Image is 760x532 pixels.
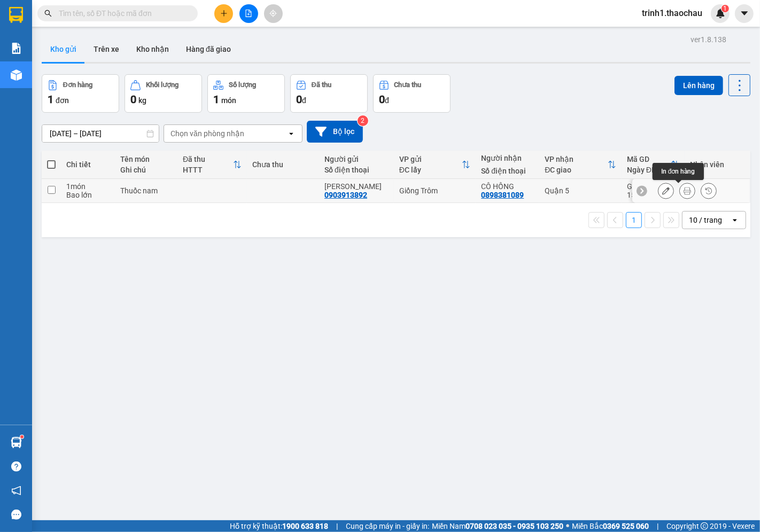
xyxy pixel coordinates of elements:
div: Quận 5 [545,186,616,195]
img: solution-icon [11,43,22,54]
button: Trên xe [85,36,128,62]
div: Đơn hàng [63,81,92,89]
div: Ghi chú [120,166,172,174]
div: Chưa thu [252,160,314,169]
span: Cung cấp máy in - giấy in: [346,520,429,532]
div: 10 / trang [689,215,722,225]
span: notification [11,486,21,496]
span: ⚪️ [566,524,569,528]
svg: open [287,129,296,138]
span: đ [302,96,306,105]
div: Người gửi [324,155,389,163]
div: VP gửi [399,155,462,163]
svg: open [731,216,739,224]
div: 15:19 [DATE] [627,191,679,199]
th: Toggle SortBy [177,151,246,179]
div: Chọn văn phòng nhận [170,128,244,139]
span: 0 [130,93,136,106]
button: 1 [626,212,642,228]
button: Kho nhận [128,36,177,62]
img: warehouse-icon [11,69,22,81]
div: ĐC lấy [399,166,462,174]
div: Bao lớn [66,191,110,199]
div: Chi tiết [66,160,110,169]
div: Tên món [120,155,172,163]
button: plus [214,4,233,23]
button: Chưa thu0đ [373,74,451,113]
th: Toggle SortBy [539,151,622,179]
span: đ [385,96,389,105]
span: Miền Bắc [572,520,649,532]
div: Sửa đơn hàng [658,183,674,199]
span: | [657,520,658,532]
div: Số điện thoại [481,167,534,175]
span: file-add [245,10,252,17]
span: đơn [56,96,69,105]
strong: 0369 525 060 [603,522,649,530]
th: Toggle SortBy [394,151,476,179]
div: Khối lượng [146,81,179,89]
div: 1 món [66,182,110,191]
span: aim [269,10,277,17]
img: logo-vxr [9,7,23,23]
img: icon-new-feature [716,9,725,18]
strong: 1900 633 818 [282,522,328,530]
span: copyright [701,522,708,530]
sup: 1 [722,5,729,12]
sup: 1 [20,435,24,439]
div: Số lượng [229,81,256,89]
button: Lên hàng [674,76,723,95]
span: question-circle [11,461,21,472]
div: Giồng Trôm [399,186,471,195]
button: Hàng đã giao [177,36,239,62]
button: file-add [239,4,258,23]
div: Thuốc nam [120,186,172,195]
div: Đã thu [312,81,331,89]
span: 1 [723,5,727,12]
div: Ngày ĐH [627,166,671,174]
div: Mã GD [627,155,671,163]
span: message [11,510,21,520]
div: CÔ HỒNG [481,182,534,191]
div: 0898381089 [481,191,524,199]
span: món [221,96,236,105]
div: 0903913892 [324,191,367,199]
span: trinh1.thaochau [633,6,711,20]
button: Đơn hàng1đơn [42,74,119,113]
sup: 2 [358,115,368,126]
div: GT2508140005 [627,182,679,191]
div: In đơn hàng [653,163,704,180]
span: search [44,10,52,17]
div: Đã thu [183,155,232,163]
span: | [336,520,338,532]
div: HTTT [183,166,232,174]
span: Hỗ trợ kỹ thuật: [230,520,328,532]
input: Select a date range. [42,125,159,142]
div: VP nhận [545,155,608,163]
input: Tìm tên, số ĐT hoặc mã đơn [59,7,185,19]
button: Kho gửi [42,36,85,62]
button: Bộ lọc [307,121,363,143]
span: caret-down [740,9,749,18]
div: Chưa thu [394,81,422,89]
div: Người nhận [481,154,534,162]
div: ver 1.8.138 [691,34,726,45]
span: 0 [296,93,302,106]
button: aim [264,4,283,23]
strong: 0708 023 035 - 0935 103 250 [466,522,563,530]
th: Toggle SortBy [622,151,685,179]
span: kg [138,96,146,105]
span: plus [220,10,228,17]
div: Nhân viên [690,160,744,169]
span: 0 [379,93,385,106]
button: Số lượng1món [207,74,285,113]
button: caret-down [735,4,754,23]
div: ANH VŨ [324,182,389,191]
span: 1 [213,93,219,106]
div: ĐC giao [545,166,608,174]
span: Miền Nam [432,520,563,532]
button: Đã thu0đ [290,74,368,113]
button: Khối lượng0kg [125,74,202,113]
div: Số điện thoại [324,166,389,174]
img: warehouse-icon [11,437,22,448]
